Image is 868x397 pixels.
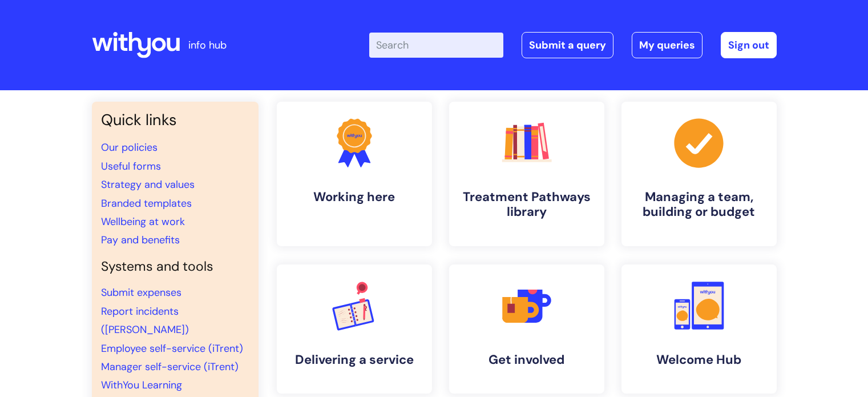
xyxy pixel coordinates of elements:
a: Managing a team, building or budget [621,102,777,246]
a: Wellbeing at work [101,215,185,228]
h4: Treatment Pathways library [458,190,595,220]
a: Working here [277,102,432,246]
a: Submit a query [522,32,613,58]
h4: Welcome Hub [631,352,768,367]
a: Branded templates [101,197,192,210]
div: | - [369,32,777,58]
p: info hub [188,36,227,54]
a: WithYou Learning [101,378,182,392]
a: Useful forms [101,159,161,173]
h4: Get involved [458,352,595,367]
input: Search [369,33,503,58]
h4: Working here [286,190,423,204]
a: Submit expenses [101,286,181,299]
a: Delivering a service [277,264,432,394]
a: Pay and benefits [101,233,180,247]
a: Welcome Hub [621,264,777,394]
a: My queries [632,32,703,58]
a: Get involved [449,264,604,394]
h3: Quick links [101,111,249,129]
a: Sign out [721,32,777,58]
h4: Systems and tools [101,259,249,275]
a: Report incidents ([PERSON_NAME]) [101,304,189,336]
h4: Delivering a service [286,352,423,367]
a: Manager self-service (iTrent) [101,360,239,374]
a: Our policies [101,141,158,154]
a: Strategy and values [101,178,195,191]
h4: Managing a team, building or budget [631,190,768,220]
a: Treatment Pathways library [449,102,604,246]
a: Employee self-service (iTrent) [101,342,243,355]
